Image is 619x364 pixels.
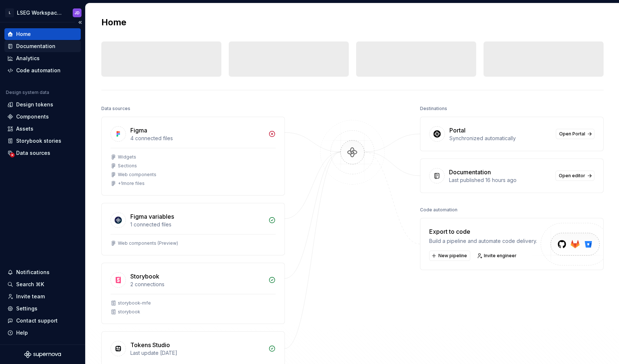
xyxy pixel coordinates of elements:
[101,203,285,255] a: Figma variables1 connected filesWeb components (Preview)
[75,17,85,28] button: Collapse sidebar
[449,176,551,184] div: Last published 16 hours ago
[118,300,151,306] div: storybook-mfe
[16,317,58,324] div: Contact support
[16,305,37,312] div: Settings
[556,129,594,139] a: Open Portal
[16,281,44,288] div: Search ⌘K
[118,181,145,186] div: + 1 more files
[438,253,467,259] span: New pipeline
[118,240,178,246] div: Web components (Preview)
[16,30,31,38] div: Home
[17,9,64,17] div: LSEG Workspace Design System
[101,17,126,28] h2: Home
[559,173,585,179] span: Open editor
[4,52,81,64] a: Analytics
[4,266,81,278] button: Notifications
[4,40,81,52] a: Documentation
[101,263,285,324] a: Storybook2 connectionsstorybook-mfestorybook
[4,303,81,314] a: Settings
[4,65,81,76] a: Code automation
[130,126,147,135] div: Figma
[449,168,491,176] div: Documentation
[4,135,81,147] a: Storybook stories
[130,349,264,357] div: Last update [DATE]
[16,269,50,276] div: Notifications
[130,341,170,349] div: Tokens Studio
[16,125,33,132] div: Assets
[4,315,81,327] button: Contact support
[429,251,470,261] button: New pipeline
[429,237,537,245] div: Build a pipeline and automate code delivery.
[420,205,457,215] div: Code automation
[130,212,174,221] div: Figma variables
[4,279,81,290] button: Search ⌘K
[16,293,45,300] div: Invite team
[101,117,285,196] a: Figma4 connected filesWidgetsSectionsWeb components+1more files
[16,43,55,50] div: Documentation
[449,126,466,135] div: Portal
[16,101,53,108] div: Design tokens
[4,291,81,302] a: Invite team
[4,99,81,110] a: Design tokens
[475,251,520,261] a: Invite engineer
[24,351,61,358] svg: Supernova Logo
[449,135,551,142] div: Synchronized automatically
[118,154,136,160] div: Widgets
[16,149,50,157] div: Data sources
[4,327,81,339] button: Help
[6,90,49,95] div: Design system data
[130,281,264,288] div: 2 connections
[118,172,156,178] div: Web components
[118,163,137,169] div: Sections
[101,103,130,114] div: Data sources
[429,227,537,236] div: Export to code
[1,5,84,21] button: LLSEG Workspace Design SystemJD
[484,253,517,259] span: Invite engineer
[16,67,61,74] div: Code automation
[130,135,264,142] div: 4 connected files
[75,10,80,16] div: JD
[4,111,81,123] a: Components
[118,309,140,315] div: storybook
[555,171,594,181] a: Open editor
[130,272,159,281] div: Storybook
[16,137,61,145] div: Storybook stories
[420,103,447,114] div: Destinations
[4,123,81,135] a: Assets
[5,8,14,17] div: L
[16,113,49,120] div: Components
[559,131,585,137] span: Open Portal
[130,221,264,228] div: 1 connected files
[16,329,28,336] div: Help
[4,28,81,40] a: Home
[4,147,81,159] a: Data sources
[16,55,40,62] div: Analytics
